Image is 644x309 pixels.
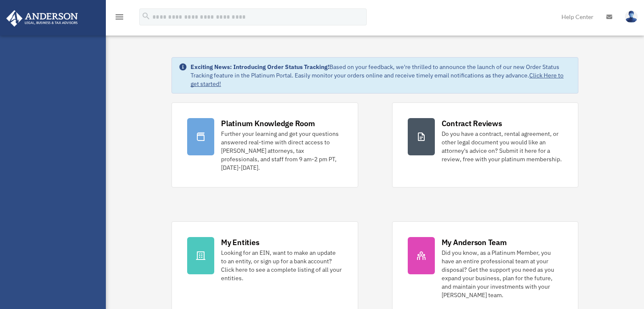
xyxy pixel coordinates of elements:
[191,63,329,71] strong: Exciting News: Introducing Order Status Tracking!
[4,10,80,27] img: Anderson Advisors Platinum Portal
[191,72,564,88] a: Click Here to get started!
[141,11,151,21] i: search
[191,63,571,88] div: Based on your feedback, we're thrilled to announce the launch of our new Order Status Tracking fe...
[221,248,342,282] div: Looking for an EIN, want to make an update to an entity, or sign up for a bank account? Click her...
[442,118,502,129] div: Contract Reviews
[442,248,563,299] div: Did you know, as a Platinum Member, you have an entire professional team at your disposal? Get th...
[114,15,124,22] a: menu
[221,237,259,248] div: My Entities
[114,12,124,22] i: menu
[221,118,315,129] div: Platinum Knowledge Room
[221,130,342,172] div: Further your learning and get your questions answered real-time with direct access to [PERSON_NAM...
[171,102,358,188] a: Platinum Knowledge Room Further your learning and get your questions answered real-time with dire...
[442,130,563,163] div: Do you have a contract, rental agreement, or other legal document you would like an attorney's ad...
[442,237,507,248] div: My Anderson Team
[625,11,638,23] img: User Pic
[392,102,578,188] a: Contract Reviews Do you have a contract, rental agreement, or other legal document you would like...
